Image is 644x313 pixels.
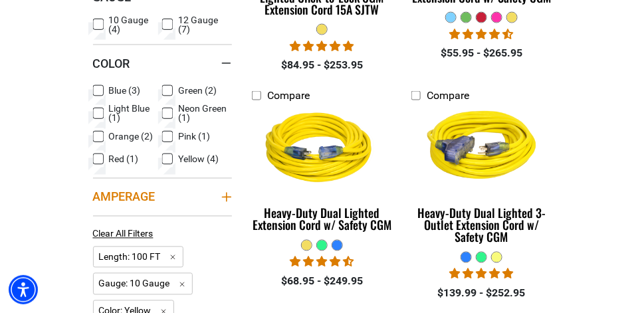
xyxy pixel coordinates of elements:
[93,178,233,215] summary: Amperage
[267,89,310,102] span: Compare
[449,268,513,280] span: 4.92 stars
[93,227,159,241] a: Clear All Filters
[449,28,513,41] span: 4.62 stars
[93,45,233,82] summary: Color
[9,275,38,304] div: Accessibility Menu
[252,57,391,73] div: $84.95 - $253.95
[93,229,154,239] span: Clear All Filters
[109,104,158,123] span: Light Blue (1)
[109,155,139,164] span: Red (1)
[411,87,552,213] img: yellow
[252,87,393,213] img: yellow
[411,286,551,302] div: $139.99 - $252.95
[252,274,391,290] div: $68.95 - $249.95
[93,56,130,71] span: Color
[178,15,227,34] span: 12 Gauge (7)
[178,104,227,123] span: Neon Green (1)
[109,132,154,142] span: Orange (2)
[178,86,217,95] span: Green (2)
[427,89,469,102] span: Compare
[93,247,184,268] span: Length: 100 FT
[411,207,551,243] div: Heavy-Duty Dual Lighted 3-Outlet Extension Cord w/ Safety CGM
[93,189,156,205] span: Amperage
[109,86,141,95] span: Blue (3)
[411,45,551,61] div: $55.95 - $265.95
[93,273,193,295] span: Gauge: 10 Gauge
[252,207,391,231] div: Heavy-Duty Dual Lighted Extension Cord w/ Safety CGM
[109,15,158,34] span: 10 Gauge (4)
[93,277,193,290] a: Gauge: 10 Gauge
[290,256,354,268] span: 4.64 stars
[178,155,219,164] span: Yellow (4)
[93,251,184,263] a: Length: 100 FT
[290,40,354,52] span: 4.84 stars
[411,108,551,251] a: yellow Heavy-Duty Dual Lighted 3-Outlet Extension Cord w/ Safety CGM
[252,108,391,239] a: yellow Heavy-Duty Dual Lighted Extension Cord w/ Safety CGM
[178,132,210,142] span: Pink (1)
